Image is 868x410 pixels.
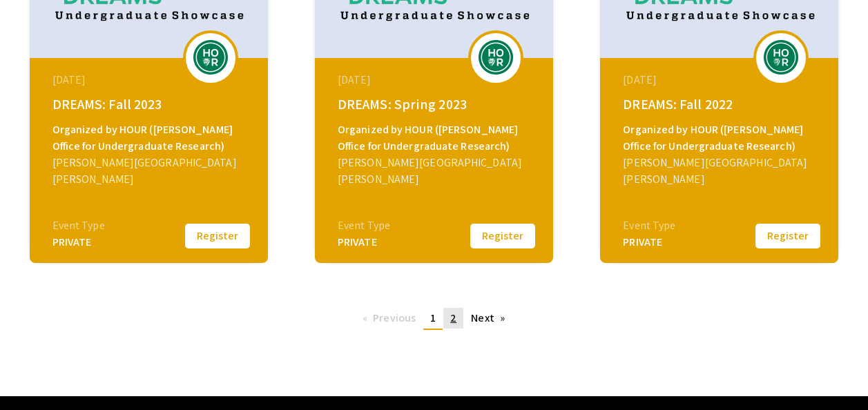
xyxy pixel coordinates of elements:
[373,311,416,325] span: Previous
[475,40,517,75] img: dreams-spring-2023_eventLogo_75360d_.png
[468,222,537,251] button: Register
[623,217,675,234] div: Event Type
[52,94,249,115] div: DREAMS: Fall 2023
[52,121,249,155] div: Organized by HOUR ([PERSON_NAME] Office for Undergraduate Research)
[338,234,390,251] div: PRIVATE
[450,311,456,325] span: 2
[183,222,252,251] button: Register
[430,311,436,325] span: 1
[338,217,390,234] div: Event Type
[52,155,249,188] div: [PERSON_NAME][GEOGRAPHIC_DATA][PERSON_NAME]
[760,40,802,75] img: dreams-fall-2022_eventLogo_81fd70_.png
[623,234,675,251] div: PRIVATE
[338,121,534,155] div: Organized by HOUR ([PERSON_NAME] Office for Undergraduate Research)
[464,308,512,329] a: Next page
[190,40,231,75] img: dreams-fall-2023_eventLogo_4fff3a_.png
[10,348,59,400] iframe: Chat
[52,72,249,88] div: [DATE]
[623,72,819,88] div: [DATE]
[356,308,512,330] ul: Pagination
[338,155,534,188] div: [PERSON_NAME][GEOGRAPHIC_DATA][PERSON_NAME]
[52,217,105,234] div: Event Type
[623,121,819,155] div: Organized by HOUR ([PERSON_NAME] Office for Undergraduate Research)
[338,72,534,88] div: [DATE]
[338,94,534,115] div: DREAMS: Spring 2023
[753,222,822,251] button: Register
[623,94,819,115] div: DREAMS: Fall 2022
[623,155,819,188] div: [PERSON_NAME][GEOGRAPHIC_DATA][PERSON_NAME]
[52,234,105,251] div: PRIVATE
